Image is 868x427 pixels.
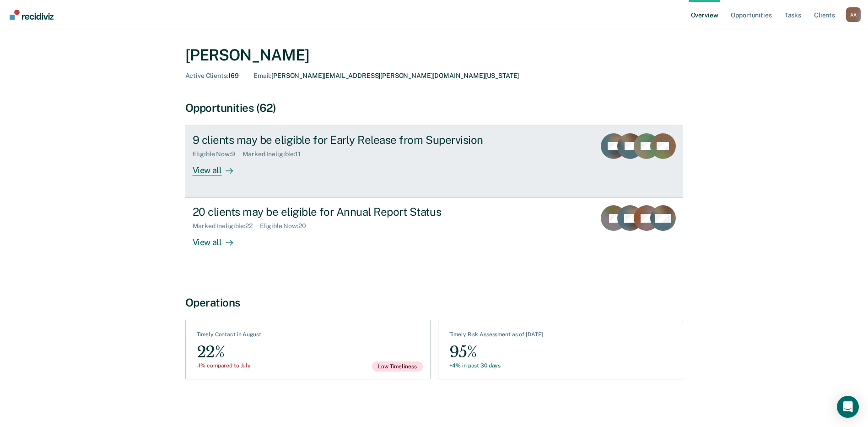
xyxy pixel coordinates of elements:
button: Profile dropdown button [846,7,861,22]
a: 9 clients may be eligible for Early Release from SupervisionEligible Now:9Marked Ineligible:11Vie... [185,126,683,198]
div: Opportunities (62) [185,101,683,115]
div: Open Intercom Messenger [837,396,859,418]
img: Recidiviz [10,10,54,20]
span: Active Clients : [185,72,228,79]
div: Eligible Now : 20 [260,222,313,230]
a: 20 clients may be eligible for Annual Report StatusMarked Ineligible:22Eligible Now:20View all [185,198,683,270]
span: Email : [253,72,271,79]
div: 169 [185,72,239,80]
div: Marked Ineligible : 11 [243,150,308,158]
div: Timely Contact in August [197,331,261,341]
div: +4% in past 30 days [449,362,544,369]
div: A A [846,7,861,22]
div: View all [193,230,244,248]
div: Timely Risk Assessment as of [DATE] [449,331,544,341]
div: 95% [449,342,544,362]
div: Eligible Now : 9 [193,150,243,158]
div: View all [193,158,244,176]
div: 20 clients may be eligible for Annual Report Status [193,205,514,219]
span: Low Timeliness [372,361,422,372]
div: Operations [185,296,683,309]
div: 22% [197,342,261,362]
div: -1% compared to July [197,362,261,369]
div: [PERSON_NAME] [185,46,683,65]
div: [PERSON_NAME][EMAIL_ADDRESS][PERSON_NAME][DOMAIN_NAME][US_STATE] [253,72,519,80]
div: 9 clients may be eligible for Early Release from Supervision [193,133,514,147]
div: Marked Ineligible : 22 [193,222,260,230]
